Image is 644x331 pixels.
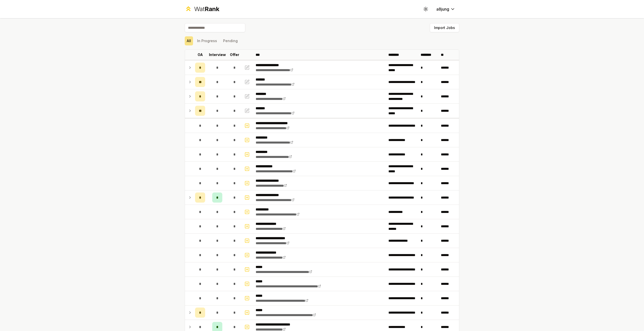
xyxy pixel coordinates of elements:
[185,36,193,45] button: All
[205,5,219,13] span: Rank
[209,52,226,57] p: Interview
[195,36,219,45] button: In Progress
[230,52,239,57] p: Offer
[430,23,459,32] button: Import Jobs
[185,5,219,13] a: WatRank
[198,52,203,57] p: OA
[221,36,240,45] button: Pending
[436,6,449,12] span: a8jung
[194,5,219,13] div: Wat
[432,5,459,14] button: a8jung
